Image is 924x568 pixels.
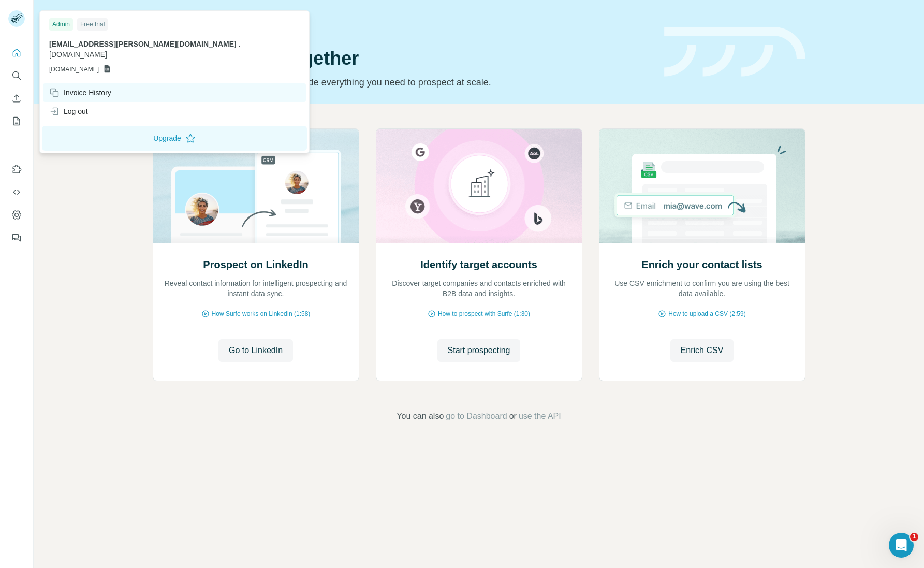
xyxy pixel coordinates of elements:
h1: Let’s prospect together [153,48,652,69]
button: Start prospecting [437,339,521,362]
button: Dashboard [8,206,25,224]
img: Identify target accounts [376,129,582,243]
img: Enrich your contact lists [599,129,805,243]
div: Admin [49,18,73,31]
span: You can also [397,410,444,423]
button: Enrich CSV [8,89,25,108]
button: go to Dashboard [446,410,507,423]
button: Enrich CSV [670,339,734,362]
button: Search [8,66,25,85]
span: Go to LinkedIn [229,344,283,357]
p: Discover target companies and contacts enriched with B2B data and insights. [387,278,571,299]
iframe: Intercom live chat [889,533,914,558]
span: How Surfe works on LinkedIn (1:58) [212,309,311,318]
img: banner [664,27,805,77]
h2: Enrich your contact lists [641,257,762,272]
h2: Prospect on LinkedIn [203,257,308,272]
p: Pick your starting point and we’ll provide everything you need to prospect at scale. [153,75,652,90]
span: Start prospecting [448,344,510,357]
span: . [239,40,241,48]
div: Log out [49,106,88,116]
img: Prospect on LinkedIn [153,129,359,243]
button: use the API [519,410,561,423]
p: Use CSV enrichment to confirm you are using the best data available. [610,278,795,299]
span: [EMAIL_ADDRESS][PERSON_NAME][DOMAIN_NAME] [49,40,237,48]
button: Go to LinkedIn [218,339,293,362]
div: Free trial [77,18,108,31]
button: Upgrade [42,126,307,151]
span: Enrich CSV [681,344,724,357]
h2: Identify target accounts [420,257,537,272]
div: Quick start [153,19,652,30]
span: or [509,410,517,423]
span: [DOMAIN_NAME] [49,50,107,59]
p: Reveal contact information for intelligent prospecting and instant data sync. [164,278,348,299]
span: How to upload a CSV (2:59) [668,309,745,318]
button: Quick start [8,43,25,62]
div: Invoice History [49,88,111,98]
button: Feedback [8,228,25,247]
button: Use Surfe on LinkedIn [8,160,25,179]
span: 1 [910,533,918,541]
span: How to prospect with Surfe (1:30) [438,309,530,318]
button: Use Surfe API [8,183,25,201]
button: My lists [8,112,25,130]
span: [DOMAIN_NAME] [49,65,99,74]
